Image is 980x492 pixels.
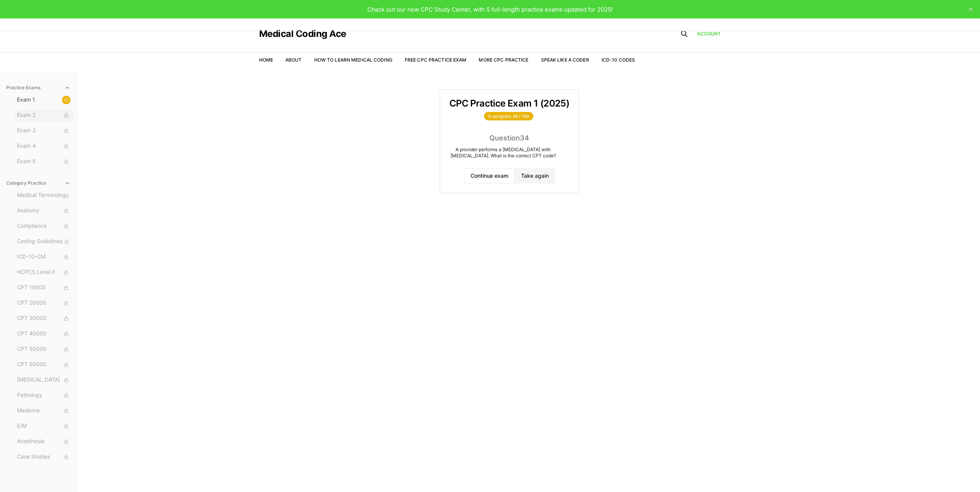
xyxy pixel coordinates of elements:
[14,189,74,202] button: Medical Terminology
[285,57,302,63] a: About
[449,99,569,108] h3: CPC Practice Exam 1 (2025)
[14,109,74,122] button: Exam 2
[14,312,74,325] button: CPT 30000
[14,205,74,217] button: Anatomy
[17,191,70,200] span: Medical Terminology
[14,266,74,279] button: HCPCS Level II
[17,330,70,338] span: CPT 40000
[17,237,70,246] span: Coding Guidelines
[17,284,70,292] span: CPT 10000
[601,57,635,63] a: ICD-10 Codes
[17,299,70,307] span: CPT 20000
[14,220,74,232] button: Compliance
[449,147,557,159] div: A provider performs a [MEDICAL_DATA] with [MEDICAL_DATA]. What is the correct CPT code?
[17,157,70,166] span: Exam 5
[17,207,70,215] span: Anatomy
[449,133,569,143] div: Question 34
[17,437,70,446] span: Anesthesia
[17,142,70,150] span: Exam 4
[17,345,70,354] span: CPT 50000
[14,140,74,152] button: Exam 4
[14,405,74,417] button: Medicine
[14,251,74,263] button: ICD-10-CM
[14,451,74,463] button: Case Studies
[17,268,70,277] span: HCPCS Level II
[14,374,74,386] button: [MEDICAL_DATA]
[259,29,346,38] a: Medical Coding Ace
[17,407,70,415] span: Medicine
[17,222,70,230] span: Compliance
[14,435,74,448] button: Anesthesia
[14,125,74,137] button: Exam 3
[14,420,74,432] button: E/M
[14,343,74,355] button: CPT 50000
[14,282,74,294] button: CPT 10000
[14,297,74,309] button: CPT 20000
[259,57,273,63] a: Home
[17,360,70,369] span: CPT 60000
[3,82,74,94] button: Practice Exams
[314,57,392,63] a: How to Learn Medical Coding
[3,177,74,189] button: Category Practice
[367,6,613,13] span: Check out our new CPC Study Center, with 5 full-length practice exams updated for 2025!
[17,314,70,323] span: CPT 30000
[484,112,533,120] div: In progress 30 / 100
[17,422,70,430] span: E/M
[17,376,70,384] span: [MEDICAL_DATA]
[515,168,555,183] button: Take again
[14,235,74,248] button: Coding Guidelines
[14,328,74,340] button: CPT 40000
[17,96,70,104] span: Exam 1
[541,57,589,63] a: Speak Like a Coder
[14,389,74,402] button: Pathology
[17,391,70,400] span: Pathology
[17,453,70,461] span: Case Studies
[14,359,74,371] button: CPT 60000
[17,127,70,135] span: Exam 3
[14,155,74,168] button: Exam 5
[965,3,977,15] button: close
[464,168,515,183] button: Continue exam
[17,253,70,261] span: ICD-10-CM
[17,111,70,120] span: Exam 2
[405,57,467,63] a: Free CPC Practice Exam
[479,57,528,63] a: More CPC Practice
[697,30,721,37] a: Account
[14,94,74,106] button: Exam 1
